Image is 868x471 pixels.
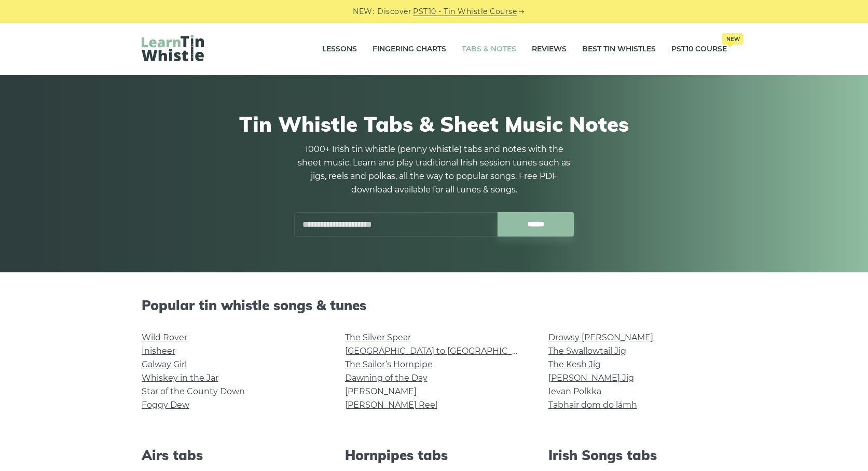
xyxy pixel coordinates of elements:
a: [GEOGRAPHIC_DATA] to [GEOGRAPHIC_DATA] [345,346,536,356]
a: [PERSON_NAME] [345,386,417,396]
a: Lessons [322,36,357,62]
a: Dawning of the Day [345,373,428,383]
h2: Irish Songs tabs [548,447,727,463]
a: Ievan Polkka [548,386,601,396]
a: Foggy Dew [142,400,189,410]
a: Fingering Charts [373,36,446,62]
a: PST10 CourseNew [671,36,727,62]
h1: Tin Whistle Tabs & Sheet Music Notes [142,112,727,136]
span: New [722,33,743,45]
img: LearnTinWhistle.com [142,35,204,61]
a: Best Tin Whistles [582,36,656,62]
h2: Popular tin whistle songs & tunes [142,297,727,313]
a: Tabs & Notes [462,36,516,62]
a: Star of the County Down [142,386,245,396]
h2: Airs tabs [142,447,320,463]
a: Tabhair dom do lámh [548,400,637,410]
a: The Silver Spear [345,333,411,342]
p: 1000+ Irish tin whistle (penny whistle) tabs and notes with the sheet music. Learn and play tradi... [294,143,574,197]
a: Whiskey in the Jar [142,373,218,383]
a: The Sailor’s Hornpipe [345,359,433,369]
a: The Kesh Jig [548,359,601,369]
a: Wild Rover [142,333,187,342]
h2: Hornpipes tabs [345,447,523,463]
a: Inisheer [142,346,175,356]
a: Drowsy [PERSON_NAME] [548,333,653,342]
a: [PERSON_NAME] Jig [548,373,634,383]
a: Galway Girl [142,359,187,369]
a: Reviews [532,36,567,62]
a: The Swallowtail Jig [548,346,626,356]
a: [PERSON_NAME] Reel [345,400,437,410]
